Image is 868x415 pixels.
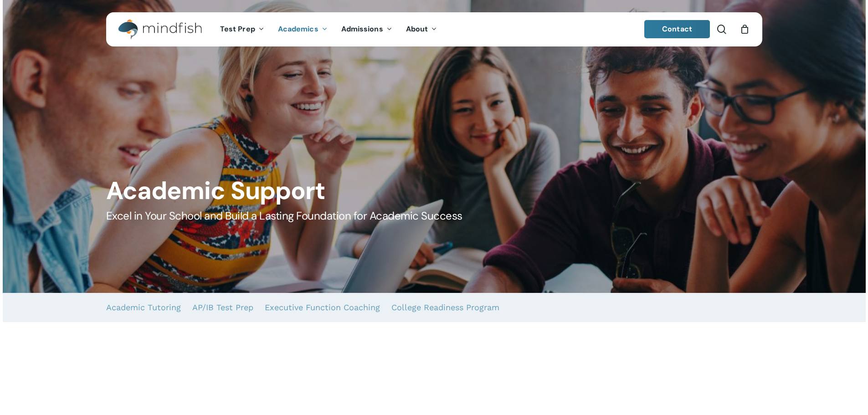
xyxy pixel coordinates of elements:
[399,26,444,33] a: About
[106,293,181,322] a: Academic Tutoring
[278,24,318,34] span: Academics
[106,176,762,205] h1: Academic Support
[271,26,334,33] a: Academics
[106,12,762,46] header: Main Menu
[644,20,710,38] a: Contact
[341,24,383,34] span: Admissions
[220,24,255,34] span: Test Prep
[265,293,380,322] a: Executive Function Coaching
[334,26,399,33] a: Admissions
[192,293,253,322] a: AP/IB Test Prep
[740,24,750,34] a: Cart
[406,24,428,34] span: About
[213,26,271,33] a: Test Prep
[391,293,499,322] a: College Readiness Program
[662,24,692,34] span: Contact
[106,209,762,223] h5: Excel in Your School and Build a Lasting Foundation for Academic Success
[213,12,444,46] nav: Main Menu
